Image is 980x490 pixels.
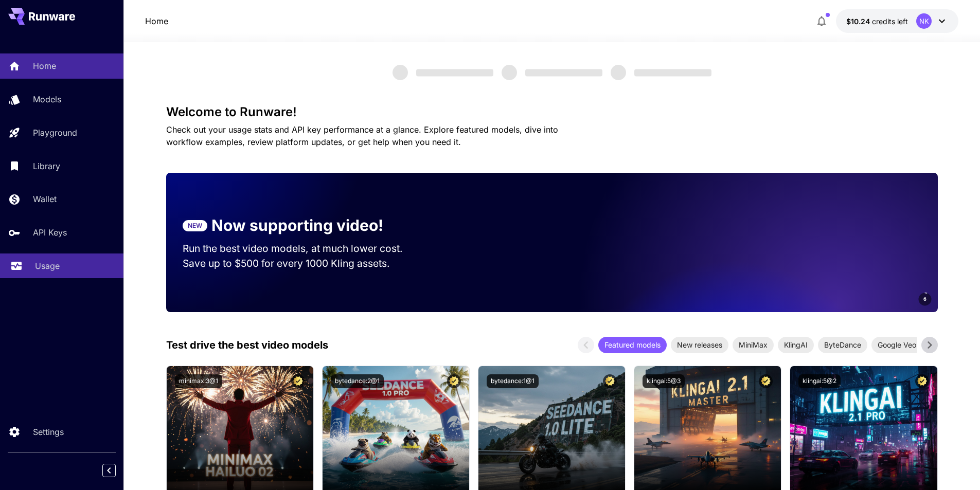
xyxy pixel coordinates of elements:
button: Certified Model – Vetted for best performance and includes a commercial license. [603,374,617,388]
span: Featured models [598,339,667,350]
button: Certified Model – Vetted for best performance and includes a commercial license. [915,374,929,388]
h3: Welcome to Runware! [166,105,938,119]
div: KlingAI [778,337,814,353]
button: Certified Model – Vetted for best performance and includes a commercial license. [291,374,305,388]
span: ByteDance [818,339,867,350]
p: Save up to $500 for every 1000 Kling assets. [183,256,422,271]
button: minimax:3@1 [175,374,222,388]
button: klingai:5@3 [643,374,685,388]
div: Google Veo [871,337,922,353]
span: Check out your usage stats and API key performance at a glance. Explore featured models, dive int... [166,124,558,147]
p: Models [33,93,61,105]
nav: breadcrumb [145,15,168,27]
p: Wallet [33,193,57,205]
span: $10.24 [846,17,872,26]
p: Usage [35,260,60,272]
div: Featured models [598,337,667,353]
button: $10.2358NK [836,9,958,33]
p: Home [33,60,56,72]
p: Library [33,160,60,172]
button: klingai:5@2 [798,374,841,388]
span: MiniMax [733,339,774,350]
p: Test drive the best video models [166,337,328,353]
span: Google Veo [871,339,922,350]
a: Home [145,15,168,27]
p: Playground [33,126,77,139]
div: MiniMax [733,337,774,353]
button: Certified Model – Vetted for best performance and includes a commercial license. [447,374,461,388]
div: $10.2358 [846,16,908,27]
button: Certified Model – Vetted for best performance and includes a commercial license. [759,374,773,388]
p: Settings [33,426,64,438]
span: 6 [923,295,926,303]
span: New releases [671,339,728,350]
p: API Keys [33,226,67,239]
div: Collapse sidebar [110,461,123,480]
p: Run the best video models, at much lower cost. [183,241,422,256]
div: New releases [671,337,728,353]
p: Now supporting video! [211,214,383,237]
button: bytedance:1@1 [487,374,539,388]
button: bytedance:2@1 [331,374,384,388]
span: credits left [872,17,908,26]
div: NK [916,13,932,29]
button: Collapse sidebar [102,464,116,477]
span: KlingAI [778,339,814,350]
div: ByteDance [818,337,867,353]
